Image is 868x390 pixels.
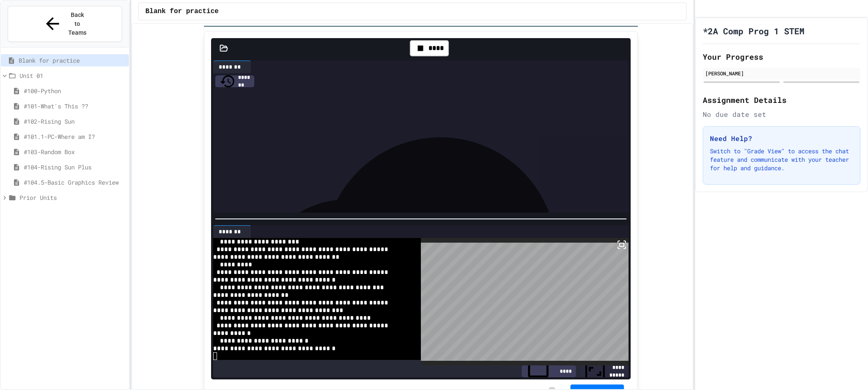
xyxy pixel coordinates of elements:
span: #104-Rising Sun Plus [24,163,125,171]
span: #102-Rising Sun [24,117,125,126]
h2: Assignment Details [703,94,860,106]
span: Unit 01 [19,71,125,80]
span: Prior Units [19,193,125,202]
span: Blank for practice [19,56,125,65]
span: #101.1-PC-Where am I? [24,132,125,141]
span: Back to Teams [67,11,87,37]
span: #101-What's This ?? [24,102,125,111]
span: #103-Random Box [24,147,125,156]
h2: Your Progress [703,51,860,63]
div: [PERSON_NAME] [705,69,858,77]
button: Back to Teams [8,6,122,42]
h1: *2A Comp Prog 1 STEM [703,25,804,37]
span: #104.5-Basic Graphics Review [24,178,125,187]
span: #100-Python [24,86,125,95]
h3: Need Help? [710,133,853,144]
span: Blank for practice [145,6,219,17]
p: Switch to "Grade View" to access the chat feature and communicate with your teacher for help and ... [710,147,853,172]
div: No due date set [703,109,860,119]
